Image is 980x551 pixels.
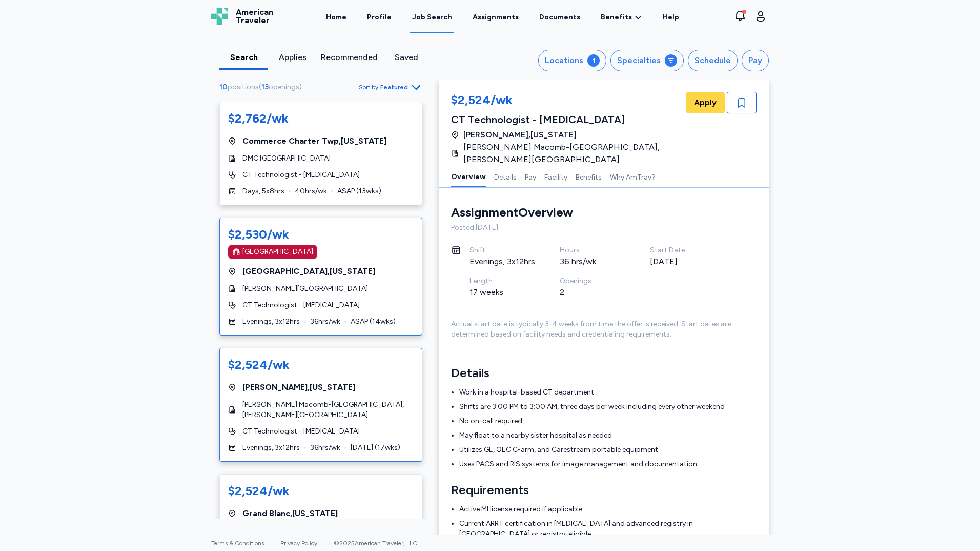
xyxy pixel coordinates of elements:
[469,255,535,268] div: Evenings, 3x12hrs
[359,83,378,91] span: Sort by
[545,54,583,67] div: Locations
[610,166,656,187] button: Why AmTrav?
[742,50,769,71] button: Pay
[610,50,684,71] button: Specialties
[295,186,327,196] span: 40 hrs/wk
[650,245,716,255] div: Start Date
[351,443,400,453] span: [DATE] ( 17 wks)
[451,223,757,233] div: Posted [DATE]
[459,459,757,469] li: Uses PACS and RIS systems for image management and documentation
[242,135,386,147] span: Commerce Charter Twp , [US_STATE]
[310,317,340,327] span: 36 hrs/wk
[242,443,300,453] span: Evenings, 3x12hrs
[410,1,454,33] a: Job Search
[242,247,313,257] div: [GEOGRAPHIC_DATA]
[228,110,289,127] div: $2,762/wk
[560,245,625,255] div: Hours
[451,319,757,340] div: Actual start date is typically 3-4 weeks from time the offer is received. Start dates are determi...
[242,381,355,393] span: [PERSON_NAME] , [US_STATE]
[219,83,228,91] span: 10
[525,166,536,187] button: Pay
[459,445,757,455] li: Utilizes GE, OEC C-arm, and Carestream portable equipment
[544,166,567,187] button: Facility
[351,317,396,327] span: ASAP ( 14 wks)
[412,12,452,23] div: Job Search
[228,483,290,499] div: $2,524/wk
[451,92,684,110] div: $2,524/wk
[386,51,426,64] div: Saved
[601,12,632,23] span: Benefits
[469,276,535,286] div: Length
[242,170,360,180] span: CT Technologist - [MEDICAL_DATA]
[459,519,757,539] li: Current ARRT certification in [MEDICAL_DATA] and advanced registry in [GEOGRAPHIC_DATA] or regist...
[451,204,573,221] div: Assignment Overview
[617,54,661,67] div: Specialties
[242,300,360,310] span: CT Technologist - [MEDICAL_DATA]
[694,96,717,109] span: Apply
[242,400,414,420] span: [PERSON_NAME] Macomb-[GEOGRAPHIC_DATA], [PERSON_NAME][GEOGRAPHIC_DATA]
[494,166,517,187] button: Details
[380,83,408,91] span: Featured
[359,81,422,93] button: Sort byFeatured
[459,430,757,441] li: May float to a nearby sister hospital as needed
[310,443,340,453] span: 36 hrs/wk
[242,265,375,278] span: [GEOGRAPHIC_DATA] , [US_STATE]
[560,255,625,268] div: 36 hrs/wk
[538,50,606,71] button: Locations1
[576,166,602,187] button: Benefits
[242,153,331,164] span: DMC [GEOGRAPHIC_DATA]
[242,284,368,294] span: [PERSON_NAME][GEOGRAPHIC_DATA]
[469,245,535,255] div: Shift
[242,317,300,327] span: Evenings, 3x12hrs
[459,504,757,515] li: Active MI license required if applicable
[560,286,625,299] div: 2
[451,482,757,498] h3: Requirements
[228,226,289,243] div: $2,530/wk
[451,166,486,187] button: Overview
[748,54,762,67] div: Pay
[451,112,684,127] div: CT Technologist - [MEDICAL_DATA]
[688,50,738,71] button: Schedule
[463,141,678,166] span: [PERSON_NAME] Macomb-[GEOGRAPHIC_DATA], [PERSON_NAME][GEOGRAPHIC_DATA]
[242,186,284,196] span: Days, 5x8hrs
[459,416,757,426] li: No on-call required
[463,129,577,141] span: [PERSON_NAME] , [US_STATE]
[242,507,338,520] span: Grand Blanc , [US_STATE]
[242,426,360,437] span: CT Technologist - [MEDICAL_DATA]
[211,8,228,25] img: Logo
[686,92,725,113] button: Apply
[223,51,264,64] div: Search
[695,54,731,67] div: Schedule
[219,82,306,92] div: ( )
[459,402,757,412] li: Shifts are 3:00 PM to 3:00 AM, three days per week including every other weekend
[211,540,264,547] a: Terms & Conditions
[650,255,716,268] div: [DATE]
[228,83,259,91] span: positions
[601,12,642,23] a: Benefits
[321,51,378,64] div: Recommended
[228,357,290,373] div: $2,524/wk
[459,387,757,398] li: Work in a hospital-based CT department
[560,276,625,286] div: Openings
[469,286,535,299] div: 17 weeks
[272,51,313,64] div: Applies
[587,54,600,67] div: 1
[261,83,269,91] span: 13
[280,540,317,547] a: Privacy Policy
[334,540,417,547] span: © 2025 American Traveler, LLC
[269,83,299,91] span: openings
[451,365,757,381] h3: Details
[236,8,273,25] span: American Traveler
[337,186,381,196] span: ASAP ( 13 wks)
